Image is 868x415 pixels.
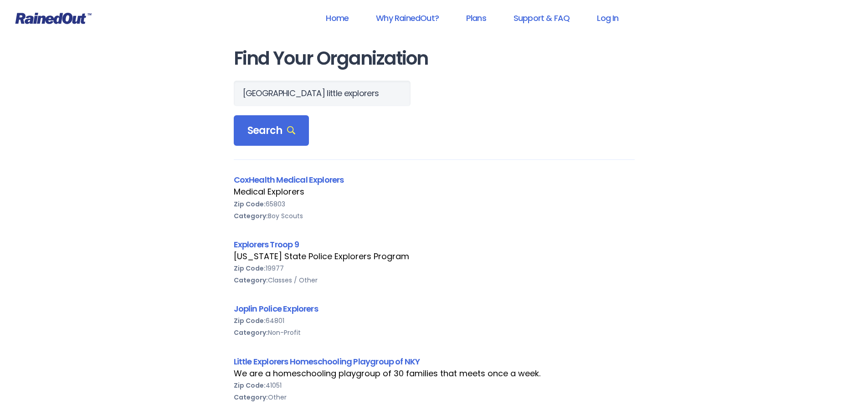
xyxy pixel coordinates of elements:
div: Classes / Other [234,274,635,286]
a: Joplin Police Explorers [234,303,318,314]
div: 41051 [234,379,635,391]
div: 64801 [234,315,635,327]
a: Explorers Troop 9 [234,239,299,250]
a: Support & FAQ [502,8,581,28]
a: Home [314,8,360,28]
div: Little Explorers Homeschooling Playgroup of NKY [234,355,635,368]
b: Zip Code: [234,316,266,325]
b: Zip Code: [234,264,266,273]
div: Search [234,115,309,146]
div: Non-Profit [234,327,635,338]
a: Plans [454,8,498,28]
div: [US_STATE] State Police Explorers Program [234,251,635,262]
input: Search Orgs… [234,81,411,106]
div: Boy Scouts [234,210,635,222]
div: 19977 [234,262,635,274]
b: Category: [234,328,268,337]
div: 65803 [234,198,635,210]
a: Little Explorers Homeschooling Playgroup of NKY [234,356,420,367]
b: Category: [234,276,268,285]
div: Other [234,391,635,403]
b: Zip Code: [234,381,266,390]
b: Category: [234,211,268,220]
a: Why RainedOut? [364,8,451,28]
div: CoxHealth Medical Explorers [234,174,635,186]
a: Log In [585,8,630,28]
h1: Find Your Organization [234,48,635,69]
a: CoxHealth Medical Explorers [234,174,344,185]
div: Medical Explorers [234,186,635,198]
div: Explorers Troop 9 [234,238,635,251]
div: We are a homeschooling playgroup of 30 families that meets once a week. [234,368,635,379]
b: Zip Code: [234,200,266,209]
div: Joplin Police Explorers [234,302,635,315]
span: Search [247,124,296,137]
b: Category: [234,393,268,402]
